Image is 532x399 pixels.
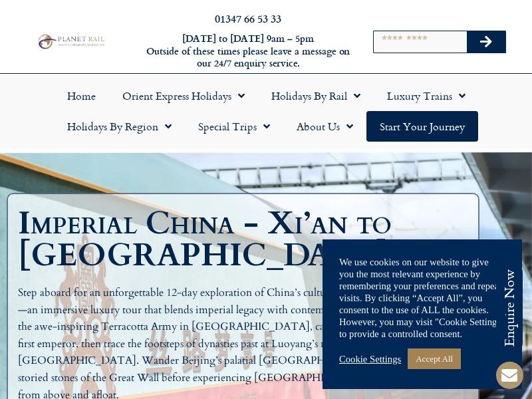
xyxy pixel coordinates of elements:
[408,348,461,369] a: Accept All
[374,80,479,111] a: Luxury Trains
[339,353,401,365] a: Cookie Settings
[185,111,283,142] a: Special Trips
[109,80,258,111] a: Orient Express Holidays
[258,80,374,111] a: Holidays by Rail
[7,80,525,142] nav: Menu
[366,111,478,142] a: Start your Journey
[283,111,366,142] a: About Us
[18,207,475,271] h1: Imperial China - Xi’an to [GEOGRAPHIC_DATA]
[467,31,505,53] button: Search
[215,11,281,26] a: 01347 66 53 33
[339,256,505,340] div: We use cookies on our website to give you the most relevant experience by remembering your prefer...
[54,80,109,111] a: Home
[54,111,185,142] a: Holidays by Region
[145,33,351,70] h6: [DATE] to [DATE] 9am – 5pm Outside of these times please leave a message on our 24/7 enquiry serv...
[35,33,106,50] img: Planet Rail Train Holidays Logo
